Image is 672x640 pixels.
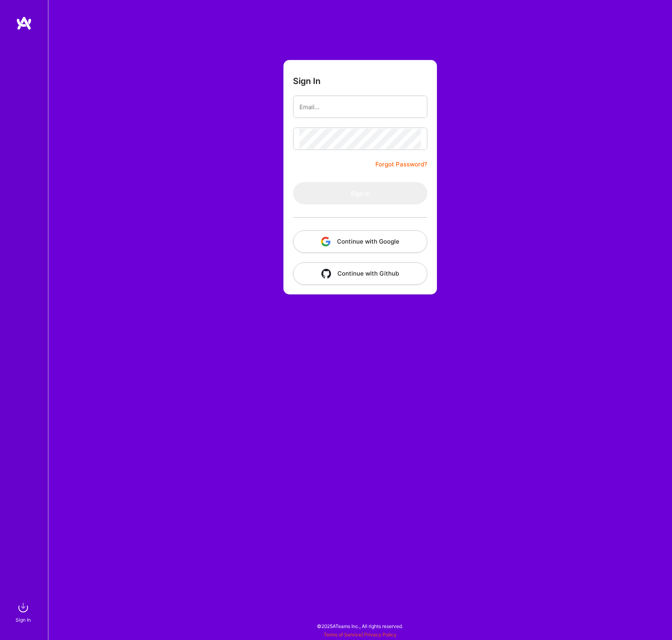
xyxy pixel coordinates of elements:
[17,600,31,624] a: sign inSign In
[375,160,427,169] a: Forgot Password?
[15,600,31,616] img: sign in
[293,182,427,204] button: Sign In
[16,616,31,624] div: Sign In
[293,76,321,86] h3: Sign In
[293,262,427,285] button: Continue with Github
[324,632,361,638] a: Terms of Service
[293,230,427,253] button: Continue with Google
[321,237,331,246] img: icon
[299,97,421,117] input: Email...
[16,16,32,30] img: logo
[364,632,397,638] a: Privacy Policy
[48,616,672,636] div: © 2025 ATeams Inc., All rights reserved.
[321,269,331,278] img: icon
[324,632,397,638] span: |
